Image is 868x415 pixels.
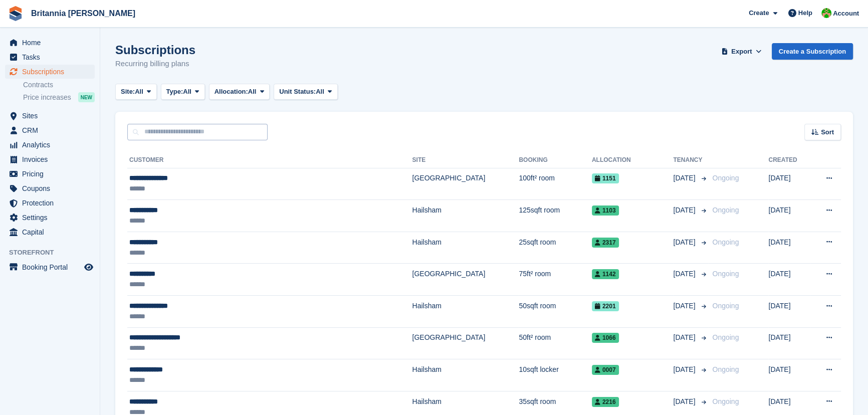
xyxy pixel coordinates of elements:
[673,152,708,168] th: Tenancy
[209,84,270,100] button: Allocation: All
[768,296,810,328] td: [DATE]
[5,50,95,64] a: menu
[5,196,95,210] a: menu
[768,152,810,168] th: Created
[115,43,195,57] h1: Subscriptions
[115,84,157,100] button: Site: All
[592,205,619,216] span: 1103
[83,261,95,273] a: Preview store
[592,152,674,168] th: Allocation
[121,87,135,97] span: Site:
[23,92,95,103] a: Price increases NEW
[673,205,697,216] span: [DATE]
[161,84,205,100] button: Type: All
[22,138,82,152] span: Analytics
[673,396,697,407] span: [DATE]
[712,270,739,278] span: Ongoing
[592,333,619,343] span: 1066
[5,225,95,239] a: menu
[592,238,619,248] span: 2317
[5,123,95,137] a: menu
[5,260,95,274] a: menu
[519,152,591,168] th: Booking
[279,87,316,97] span: Unit Status:
[27,5,139,22] a: Britannia [PERSON_NAME]
[673,332,697,343] span: [DATE]
[768,200,810,232] td: [DATE]
[673,301,697,311] span: [DATE]
[720,43,764,60] button: Export
[749,8,769,18] span: Create
[592,301,619,311] span: 2201
[248,87,257,97] span: All
[519,264,591,296] td: 75ft² room
[712,238,739,246] span: Ongoing
[5,211,95,225] a: menu
[768,327,810,359] td: [DATE]
[166,87,183,97] span: Type:
[592,173,619,183] span: 1151
[412,152,519,168] th: Site
[22,167,82,181] span: Pricing
[135,87,143,97] span: All
[412,264,519,296] td: [GEOGRAPHIC_DATA]
[127,152,412,168] th: Customer
[673,269,697,279] span: [DATE]
[673,364,697,375] span: [DATE]
[22,152,82,166] span: Invoices
[592,365,619,375] span: 0007
[673,237,697,248] span: [DATE]
[23,93,71,102] span: Price increases
[519,200,591,232] td: 125sqft room
[519,296,591,328] td: 50sqft room
[768,168,810,200] td: [DATE]
[5,167,95,181] a: menu
[5,36,95,50] a: menu
[22,260,82,274] span: Booking Portal
[673,173,697,183] span: [DATE]
[22,36,82,50] span: Home
[316,87,324,97] span: All
[731,47,752,57] span: Export
[412,168,519,200] td: [GEOGRAPHIC_DATA]
[798,8,812,18] span: Help
[214,87,248,97] span: Allocation:
[712,174,739,182] span: Ongoing
[183,87,191,97] span: All
[519,168,591,200] td: 100ft² room
[519,232,591,264] td: 25sqft room
[115,58,195,70] p: Recurring billing plans
[712,302,739,310] span: Ongoing
[519,359,591,391] td: 10sqft locker
[5,109,95,123] a: menu
[22,181,82,195] span: Coupons
[8,6,23,21] img: stora-icon-8386f47178a22dfd0bd8f6a31ec36ba5ce8667c1dd55bd0f319d3a0aa187defe.svg
[22,50,82,64] span: Tasks
[712,365,739,373] span: Ongoing
[78,92,95,102] div: NEW
[22,196,82,210] span: Protection
[712,397,739,405] span: Ongoing
[519,327,591,359] td: 50ft² room
[821,8,831,18] img: Wendy Thorp
[5,138,95,152] a: menu
[833,9,859,19] span: Account
[768,232,810,264] td: [DATE]
[712,206,739,214] span: Ongoing
[412,232,519,264] td: Hailsham
[5,181,95,195] a: menu
[22,109,82,123] span: Sites
[412,359,519,391] td: Hailsham
[712,333,739,341] span: Ongoing
[768,359,810,391] td: [DATE]
[5,65,95,79] a: menu
[22,65,82,79] span: Subscriptions
[5,152,95,166] a: menu
[412,200,519,232] td: Hailsham
[768,264,810,296] td: [DATE]
[274,84,337,100] button: Unit Status: All
[9,248,100,258] span: Storefront
[772,43,853,60] a: Create a Subscription
[412,296,519,328] td: Hailsham
[22,211,82,225] span: Settings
